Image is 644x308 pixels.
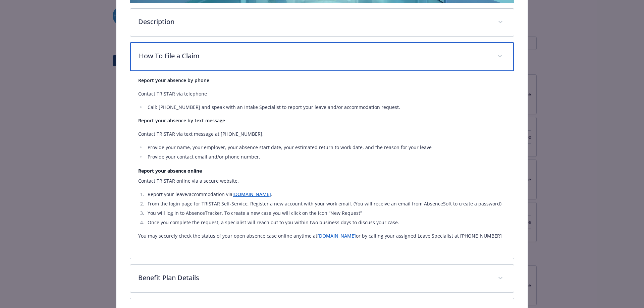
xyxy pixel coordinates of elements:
[138,90,506,98] p: Contact TRISTAR via telephone
[146,143,506,151] li: Provide your name, your employer, your absence start date, your estimated return to work date, an...
[130,42,514,71] div: How To File a Claim
[139,51,489,61] p: How To File a Claim
[130,9,514,36] div: Description
[130,71,514,259] div: How To File a Claim
[317,233,356,239] a: [DOMAIN_NAME]
[138,168,202,174] strong: Report your absence online
[146,190,506,198] li: Report your leave/accommodation via .
[130,265,514,292] div: Benefit Plan Details
[146,219,506,227] li: Once you complete the request, a specialist will reach out to you within two business days to dis...
[138,77,209,83] strong: Report your absence by phone
[232,191,271,197] a: [DOMAIN_NAME]
[146,103,506,111] li: Call: [PHONE_NUMBER] and speak with an Intake Specialist to report your leave and/or accommodatio...
[138,273,490,283] p: Benefit Plan Details
[138,177,506,185] p: Contact TRISTAR online via a secure website.
[138,17,490,27] p: Description
[138,232,506,240] p: You may securely check the status of your open absence case online anytime at or by calling your ...
[146,153,506,161] li: Provide your contact email and/or phone number.
[138,117,225,124] strong: Report your absence by text message
[138,130,506,138] p: Contact TRISTAR via text message at [PHONE_NUMBER].
[146,200,506,208] li: From the login page for TRISTAR Self-Service, Register a new account with your work email. (You w...
[146,209,506,217] li: You will log in to AbsenceTracker. To create a new case you will click on the icon “New Request”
